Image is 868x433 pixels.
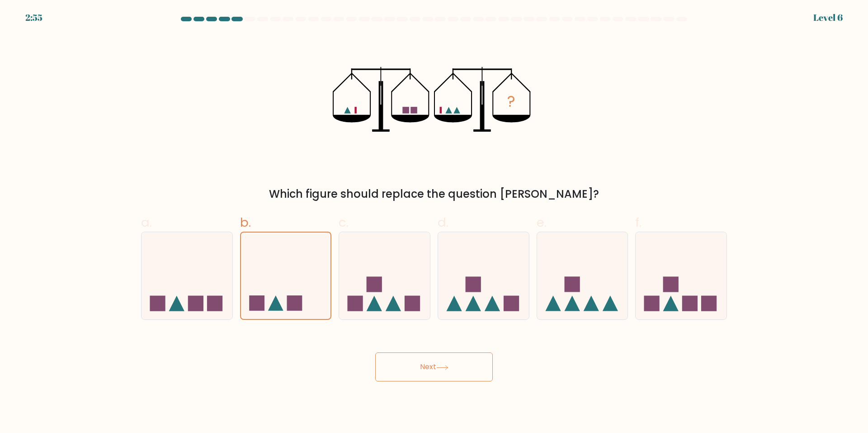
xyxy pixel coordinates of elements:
[339,214,349,231] span: c.
[507,91,515,112] tspan: ?
[240,214,251,231] span: b.
[635,214,642,231] span: f.
[25,11,42,24] div: 2:55
[141,214,152,231] span: a.
[813,11,843,24] div: Level 6
[375,352,493,381] button: Next
[537,214,547,231] span: e.
[146,186,722,202] div: Which figure should replace the question [PERSON_NAME]?
[438,214,448,231] span: d.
